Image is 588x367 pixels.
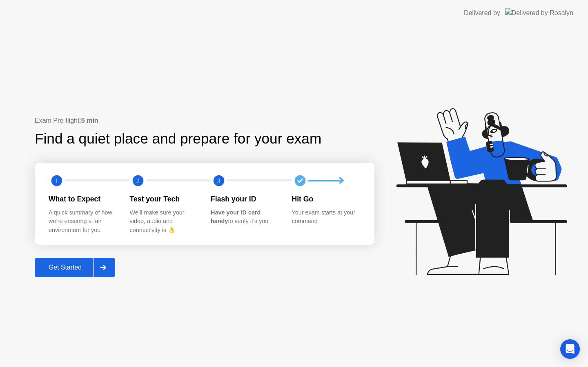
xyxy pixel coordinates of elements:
[505,8,573,18] img: Delivered by Rosalyn
[130,194,198,204] div: Test your Tech
[211,209,261,225] b: Have your ID card handy
[49,208,117,235] div: A quick summary of how we’re ensuring a fair environment for you
[37,264,93,271] div: Get Started
[35,116,374,126] div: Exam Pre-flight:
[130,208,198,235] div: We’ll make sure your video, audio and connectivity is 👌
[217,177,220,185] text: 3
[49,194,117,204] div: What to Expect
[55,177,58,185] text: 1
[211,208,279,226] div: to verify it’s you
[560,339,580,359] div: Open Intercom Messenger
[81,117,98,124] b: 5 min
[292,208,360,226] div: Your exam starts at your command
[464,8,500,18] div: Delivered by
[35,128,323,150] div: Find a quiet place and prepare for your exam
[35,258,115,277] button: Get Started
[136,177,139,185] text: 2
[211,194,279,204] div: Flash your ID
[292,194,360,204] div: Hit Go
